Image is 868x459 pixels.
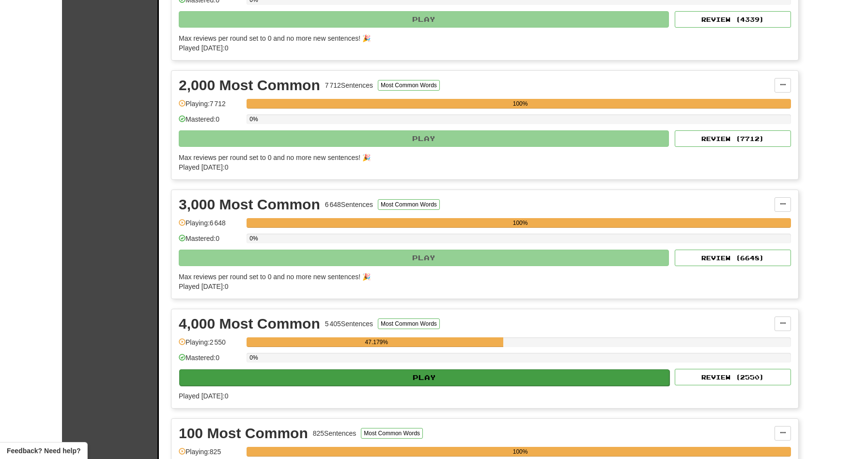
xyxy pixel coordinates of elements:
[378,80,440,91] button: Most Common Words
[675,250,791,266] button: Review (6648)
[249,447,791,457] div: 100%
[179,426,308,441] div: 100 Most Common
[179,337,242,353] div: Playing: 2 550
[7,446,80,456] span: Open feedback widget
[179,369,669,386] button: Play
[179,250,669,266] button: Play
[675,369,791,385] button: Review (2550)
[179,197,320,212] div: 3,000 Most Common
[179,99,242,115] div: Playing: 7 712
[179,33,785,43] div: Max reviews per round set to 0 and no more new sentences! 🎉
[179,353,242,369] div: Mastered: 0
[179,11,669,28] button: Play
[675,11,791,28] button: Review (4339)
[179,234,242,250] div: Mastered: 0
[179,272,785,282] div: Max reviews per round set to 0 and no more new sentences! 🎉
[179,283,228,290] span: Played [DATE]: 0
[378,318,440,329] button: Most Common Words
[378,199,440,210] button: Most Common Words
[325,80,373,90] div: 7 712 Sentences
[249,218,791,228] div: 100%
[249,337,503,347] div: 47.179%
[179,44,228,52] span: Played [DATE]: 0
[313,428,356,438] div: 825 Sentences
[675,130,791,147] button: Review (7712)
[361,428,423,439] button: Most Common Words
[249,99,791,109] div: 100%
[179,78,320,93] div: 2,000 Most Common
[179,218,242,234] div: Playing: 6 648
[179,392,228,400] span: Played [DATE]: 0
[179,163,228,171] span: Played [DATE]: 0
[179,317,320,331] div: 4,000 Most Common
[179,130,669,147] button: Play
[325,319,373,329] div: 5 405 Sentences
[179,153,785,162] div: Max reviews per round set to 0 and no more new sentences! 🎉
[325,200,373,209] div: 6 648 Sentences
[179,114,242,130] div: Mastered: 0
